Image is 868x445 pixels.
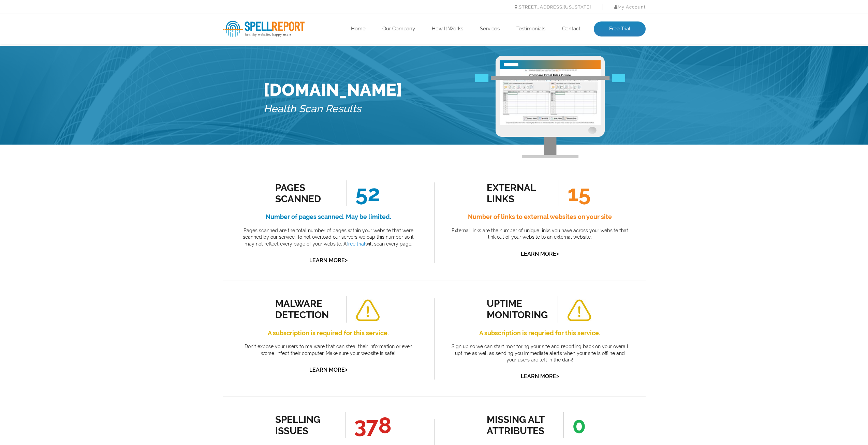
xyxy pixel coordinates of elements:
span: > [345,365,348,374]
img: Free Website Analysis [500,69,601,125]
span: > [556,371,559,381]
img: alert [567,299,592,322]
p: Sign up so we can start monitoring your site and reporting back on your overall uptime as well as... [450,343,630,364]
h4: A subscription is required for this service. [238,328,419,339]
a: Learn More> [309,367,348,373]
div: uptime monitoring [487,298,548,321]
p: External links are the number of unique links you have across your website that link out of your ... [450,227,630,241]
img: Free Webiste Analysis [496,56,605,158]
p: Pages scanned are the total number of pages within your website that were scanned by our service.... [238,227,419,248]
h4: Number of pages scanned. May be limited. [238,211,419,222]
a: Learn More> [521,251,559,257]
h5: Health Scan Results [264,100,402,118]
div: Pages Scanned [275,182,337,205]
a: Learn More> [521,373,559,380]
div: malware detection [275,298,337,321]
a: free trial [347,241,365,247]
h4: A subscription is requried for this service. [450,328,630,339]
span: > [345,255,348,265]
span: 378 [345,412,392,438]
img: alert [355,299,380,322]
p: Don’t expose your users to malware that can steal their information or even worse, infect their c... [238,343,419,357]
span: 15 [559,180,591,206]
h1: [DOMAIN_NAME] [264,80,402,100]
img: Free Webiste Analysis [475,112,625,120]
h4: Number of links to external websites on your site [450,211,630,222]
span: 52 [347,180,380,206]
div: spelling issues [275,414,337,436]
div: missing alt attributes [487,414,548,436]
span: 0 [563,412,586,438]
span: > [556,249,559,258]
div: external links [487,182,548,205]
a: Learn More> [309,257,348,264]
